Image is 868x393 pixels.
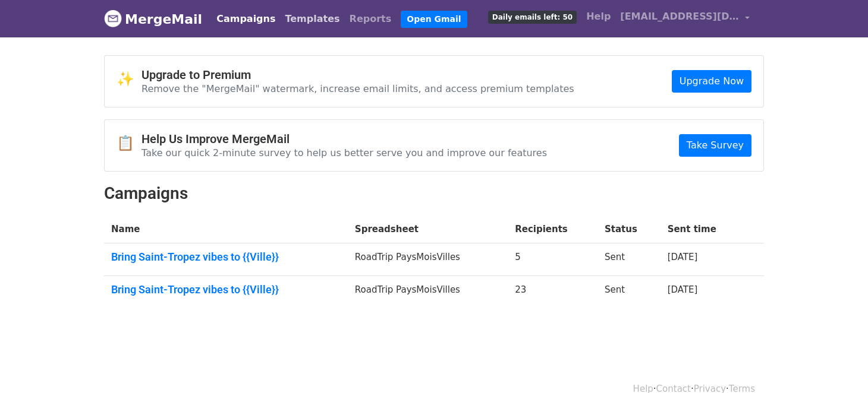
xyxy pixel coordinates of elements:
[348,215,508,243] th: Spreadsheet
[672,70,751,93] a: Upgrade Now
[280,7,344,31] a: Templates
[141,147,547,159] p: Take our quick 2-minute survey to help us better serve you and improve our features
[401,11,467,28] a: Open Gmail
[508,275,597,308] td: 23
[345,7,397,31] a: Reports
[508,243,597,276] td: 5
[679,134,751,157] a: Take Survey
[581,5,615,28] a: Help
[508,215,597,243] th: Recipients
[615,5,754,33] a: [EMAIL_ADDRESS][DOMAIN_NAME]
[117,135,141,152] span: 📋
[111,283,341,296] a: Bring Saint-Tropez vibes to {{Ville}}
[104,9,122,27] img: MergeMail logo
[141,132,547,146] h4: Help Us Improve MergeMail
[488,11,577,24] span: Daily emails left: 50
[668,252,698,262] a: [DATE]
[104,7,202,31] a: MergeMail
[483,5,581,28] a: Daily emails left: 50
[117,71,141,88] span: ✨
[620,9,739,24] span: [EMAIL_ADDRESS][DOMAIN_NAME]
[809,336,868,393] div: Widget de chat
[104,183,764,204] h2: Campaigns
[111,251,341,264] a: Bring Saint-Tropez vibes to {{Ville}}
[141,68,574,82] h4: Upgrade to Premium
[597,243,661,276] td: Sent
[212,7,280,31] a: Campaigns
[348,275,508,308] td: RoadTrip PaysMoisVilles
[597,275,661,308] td: Sent
[597,215,661,243] th: Status
[661,215,745,243] th: Sent time
[141,83,574,95] p: Remove the "MergeMail" watermark, increase email limits, and access premium templates
[809,336,868,393] iframe: Chat Widget
[104,215,348,243] th: Name
[668,284,698,295] a: [DATE]
[348,243,508,276] td: RoadTrip PaysMoisVilles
